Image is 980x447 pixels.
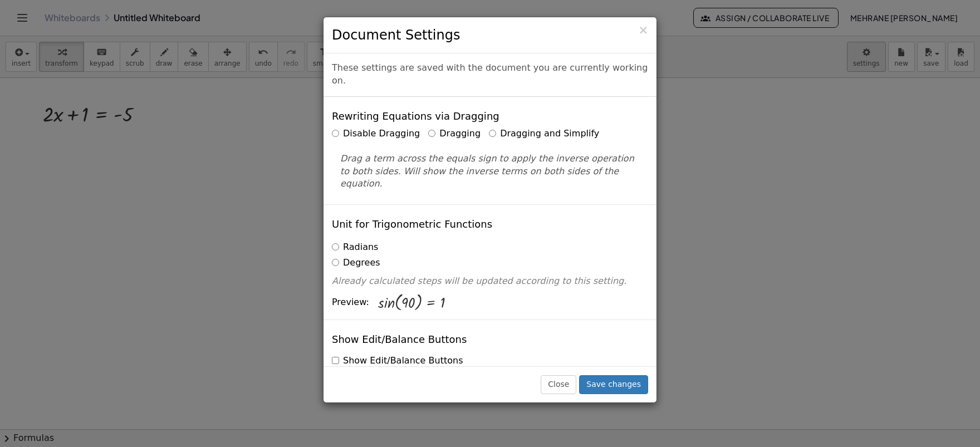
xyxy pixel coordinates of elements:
label: Radians [332,241,378,254]
h4: Rewriting Equations via Dragging [332,111,499,122]
label: Disable Dragging [332,127,420,140]
div: These settings are saved with the document you are currently working on. [324,53,656,97]
label: Dragging [428,127,481,140]
input: Degrees [332,259,339,266]
button: Close [638,24,648,36]
button: Save changes [579,375,648,394]
h3: Document Settings [332,26,648,45]
button: Close [541,375,576,394]
input: Dragging and Simplify [489,130,496,137]
h4: Unit for Trigonometric Functions [332,219,492,230]
input: Disable Dragging [332,130,339,137]
label: Dragging and Simplify [489,127,599,140]
input: Dragging [428,130,435,137]
p: Drag a term across the equals sign to apply the inverse operation to both sides. Will show the in... [340,153,640,191]
label: Show Edit/Balance Buttons [332,355,463,367]
span: × [638,23,648,37]
input: Radians [332,243,339,250]
h4: Show Edit/Balance Buttons [332,334,467,345]
input: Show Edit/Balance Buttons [332,357,339,364]
span: Preview: [332,296,369,309]
label: Degrees [332,257,380,269]
p: Already calculated steps will be updated according to this setting. [332,275,648,288]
